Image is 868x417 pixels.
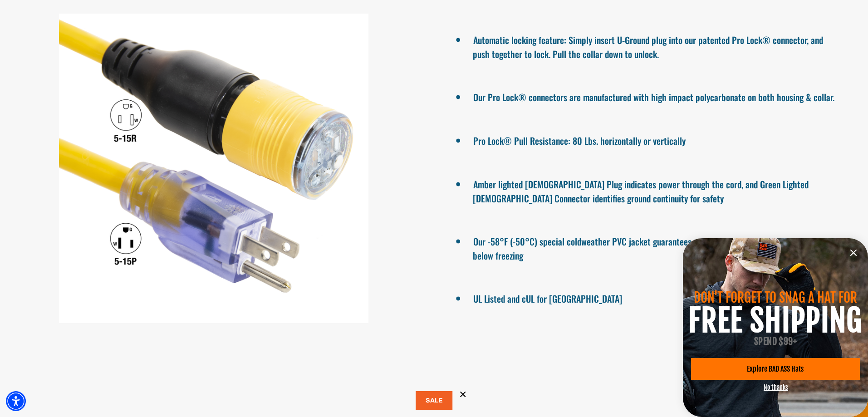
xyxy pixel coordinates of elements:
[688,301,862,340] span: FREE SHIPPING
[691,358,859,380] a: Explore BAD ASS Hats
[844,244,863,262] button: Close
[473,31,837,61] li: Automatic locking feature: Simply insert U-Ground plug into our patented Pro Lock® connector, and...
[747,365,804,373] span: Explore BAD ASS Hats
[764,383,788,391] button: No thanks
[6,391,26,411] div: Accessibility Menu
[473,289,837,306] li: UL Listed and cUL for [GEOGRAPHIC_DATA]
[473,232,837,262] li: Our -58°F (-50°C) special coldweather PVC jacket guarantees working flexibility in temperatures w...
[754,336,797,347] span: SPEND $99+
[473,132,837,148] li: Pro Lock® Pull Resistance: 80 Lbs. horizontally or vertically
[694,289,857,306] span: DON'T FORGET TO SNAG A HAT FOR
[473,175,837,205] li: Amber lighted [DEMOGRAPHIC_DATA] Plug indicates power through the cord, and Green Lighted [DEMOGR...
[683,238,868,417] div: information
[473,88,837,104] li: Our Pro Lock® connectors are manufactured with high impact polycarbonate on both housing & collar.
